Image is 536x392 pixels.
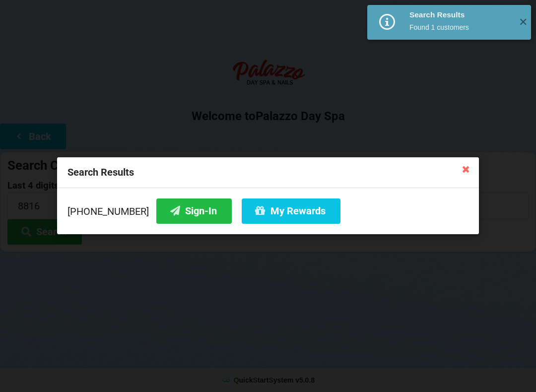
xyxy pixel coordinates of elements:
div: [PHONE_NUMBER] [67,198,469,224]
div: Search Results [409,10,511,20]
button: My Rewards [242,198,340,224]
div: Search Results [57,157,479,188]
div: Found 1 customers [409,22,511,32]
button: Sign-In [156,198,232,224]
